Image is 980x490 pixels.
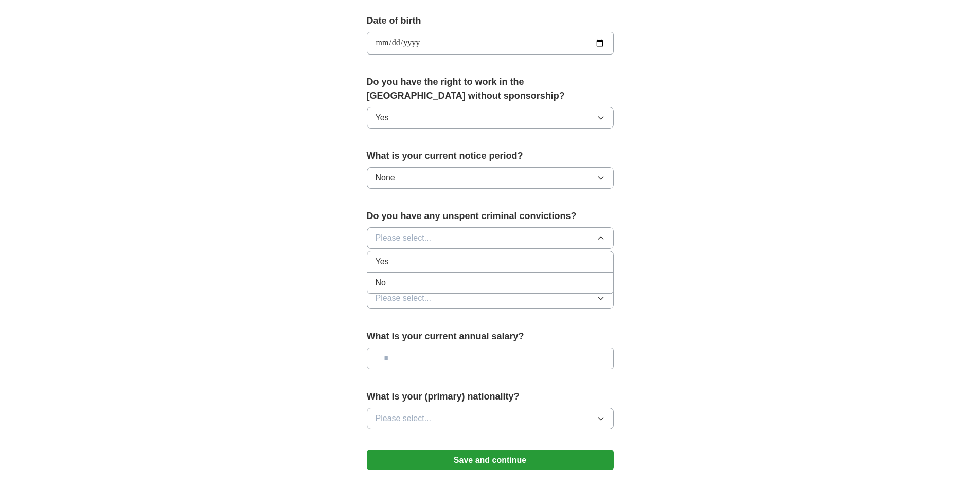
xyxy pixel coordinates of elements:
label: Date of birth [367,14,614,28]
label: Do you have the right to work in the [GEOGRAPHIC_DATA] without sponsorship? [367,75,614,103]
label: What is your (primary) nationality? [367,390,614,404]
button: None [367,167,614,189]
span: Yes [376,256,389,268]
button: Please select... [367,227,614,249]
span: Yes [376,112,389,124]
label: Do you have any unspent criminal convictions? [367,209,614,223]
label: What is your current notice period? [367,149,614,163]
span: None [376,172,395,184]
button: Please select... [367,408,614,429]
span: Please select... [376,232,432,244]
label: What is your current annual salary? [367,330,614,343]
button: Yes [367,107,614,129]
span: Please select... [376,412,432,425]
span: Please select... [376,292,432,304]
button: Please select... [367,287,614,309]
button: Save and continue [367,450,614,470]
span: No [376,277,386,289]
